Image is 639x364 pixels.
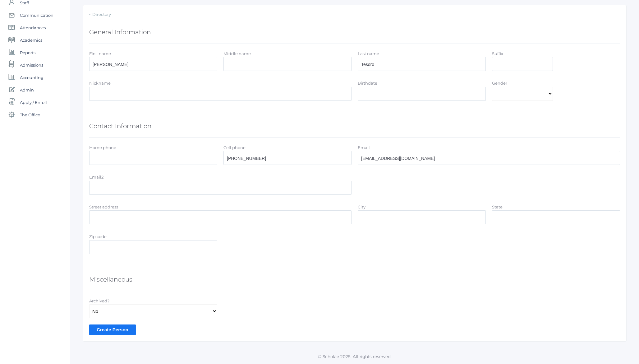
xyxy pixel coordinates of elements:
span: Attendances [20,21,46,34]
label: First name [89,51,111,56]
h5: General Information [89,27,151,37]
span: Admin [20,84,34,96]
label: Middle name [223,51,251,56]
span: Admissions [20,59,43,71]
label: State [492,204,503,209]
label: Nickname [89,81,111,86]
label: Gender [492,81,507,86]
label: Email [358,145,370,150]
p: © Scholae 2025. All rights reserved. [70,353,639,360]
label: Archived? [89,298,109,303]
label: City [358,204,365,209]
input: Create Person [89,324,136,335]
span: Reports [20,46,35,59]
label: Cell phone [223,145,246,150]
label: Zip code [89,234,107,239]
label: Last name [358,51,379,56]
label: Suffix [492,51,503,56]
a: < Directory [89,12,620,18]
span: Academics [20,34,42,46]
h5: Contact Information [89,121,151,131]
label: Street address [89,204,118,209]
label: Birthdate [358,81,377,86]
span: Apply / Enroll [20,96,47,109]
span: Communication [20,9,53,21]
h5: Miscellaneous [89,274,132,285]
label: Home phone [89,145,116,150]
label: Email2 [89,175,103,180]
span: Accounting [20,71,44,84]
span: The Office [20,109,40,121]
